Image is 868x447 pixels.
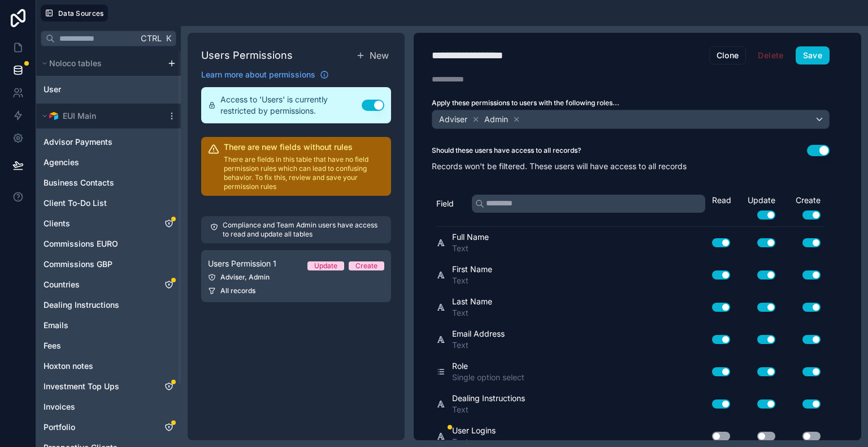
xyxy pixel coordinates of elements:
[223,221,382,239] p: Compliance and Team Admin users have access to read and update all tables
[452,275,492,286] span: Text
[44,401,151,412] a: Invoices
[41,5,108,22] button: Data Sources
[49,111,58,121] img: Airtable Logo
[44,299,151,311] a: Dealing Instructions
[58,9,104,18] span: Data Sources
[201,69,329,80] a: Learn more about permissions
[44,381,119,392] span: Investment Top Ups
[452,425,496,436] span: User Logins
[44,218,151,229] a: Clients
[44,360,151,372] a: Hoxton notes
[38,80,179,98] div: User
[38,174,179,192] div: Business Contacts
[44,84,140,95] a: User
[452,296,492,307] span: Last Name
[208,273,384,282] div: Adviser, Admin
[220,286,255,295] span: All records
[712,195,735,206] div: Read
[201,250,391,302] a: Users Permission 1UpdateCreateAdviser, AdminAll records
[38,235,179,253] div: Commissions EURO
[38,316,179,334] div: Emails
[38,296,179,314] div: Dealing Instructions
[452,393,525,404] span: Dealing Instructions
[436,198,454,209] span: Field
[44,360,93,372] span: Hoxton notes
[44,238,151,250] a: Commissions EURO
[44,177,114,188] span: Business Contacts
[44,279,151,290] a: Countries
[44,136,151,148] a: Advisor Payments
[354,46,391,65] button: New
[452,339,505,351] span: Text
[452,360,524,372] span: Role
[38,418,179,436] div: Portfolio
[44,320,151,331] a: Emails
[452,328,505,339] span: Email Address
[49,58,102,69] span: Noloco tables
[452,372,524,383] span: Single option select
[452,404,525,415] span: Text
[44,177,151,188] a: Business Contacts
[796,46,830,65] button: Save
[709,46,747,65] button: Clone
[44,218,70,229] span: Clients
[370,49,389,62] span: New
[44,84,61,95] span: User
[44,136,112,148] span: Advisor Payments
[44,279,80,290] span: Countries
[44,157,79,168] span: Agencies
[38,133,179,151] div: Advisor Payments
[44,259,151,270] a: Commissions GBP
[432,98,830,108] label: Apply these permissions to users with the following roles...
[44,259,112,270] span: Commissions GBP
[355,261,377,270] div: Create
[38,153,179,171] div: Agencies
[38,214,179,233] div: Clients
[780,195,825,220] div: Create
[44,422,151,433] a: Portfolio
[484,114,508,125] span: Admin
[164,35,172,42] span: K
[44,320,68,331] span: Emails
[220,94,362,117] span: Access to 'Users' is currently restricted by permissions.
[38,194,179,212] div: Client To-Do List
[44,422,75,433] span: Portfolio
[44,381,151,392] a: Investment Top Ups
[44,197,151,209] a: Client To-Do List
[140,31,163,45] span: Ctrl
[201,69,315,80] span: Learn more about permissions
[452,243,489,254] span: Text
[38,108,163,124] button: Airtable LogoEUI Main
[44,238,118,250] span: Commissions EURO
[38,377,179,396] div: Investment Top Ups
[201,48,293,63] h1: Users Permissions
[452,231,489,243] span: Full Name
[44,299,119,311] span: Dealing Instructions
[452,264,492,275] span: First Name
[432,146,581,155] label: Should these users have access to all records?
[44,340,151,351] a: Fees
[38,357,179,375] div: Hoxton notes
[208,258,276,269] span: Users Permission 1
[38,55,163,71] button: Noloco tables
[38,337,179,355] div: Fees
[38,398,179,416] div: Invoices
[452,307,492,319] span: Text
[224,155,384,191] p: There are fields in this table that have no field permission rules which can lead to confusing be...
[432,110,830,129] button: AdviserAdmin
[44,197,107,209] span: Client To-Do List
[432,161,830,172] p: Records won't be filtered. These users will have access to all records
[63,110,96,122] span: EUI Main
[735,195,780,220] div: Update
[314,261,337,270] div: Update
[44,157,151,168] a: Agencies
[224,141,384,153] h2: There are new fields without rules
[439,114,467,125] span: Adviser
[38,255,179,273] div: Commissions GBP
[44,340,61,351] span: Fees
[44,401,75,412] span: Invoices
[38,276,179,294] div: Countries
